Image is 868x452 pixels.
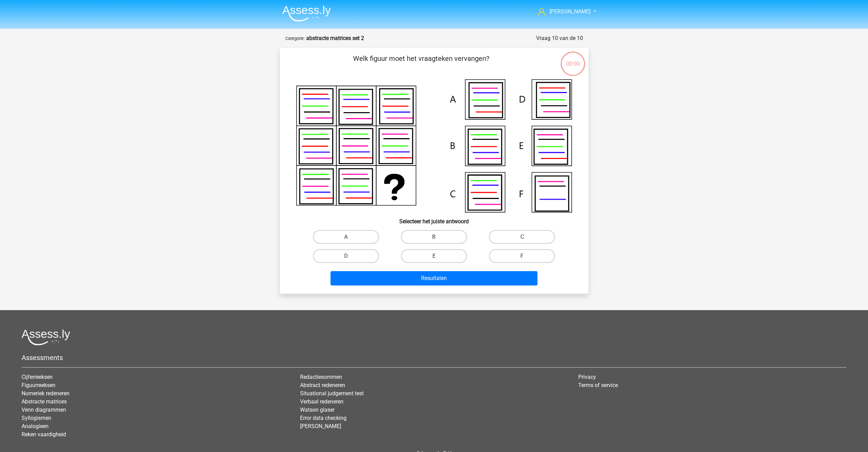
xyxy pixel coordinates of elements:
[536,34,583,42] div: Vraag 10 van de 10
[489,230,555,244] label: C
[22,354,846,362] h5: Assessments
[300,407,335,413] a: Watson glaser
[22,415,51,421] a: Syllogismen
[560,51,586,68] div: 00:00
[22,398,67,405] a: Abstracte matrices
[300,398,344,405] a: Verbaal redeneren
[578,382,618,388] a: Terms of service
[300,390,364,397] a: Situational judgement test
[22,431,66,438] a: Reken vaardigheid
[578,374,596,380] a: Privacy
[549,8,591,15] span: [PERSON_NAME]
[22,423,49,429] a: Analogieen
[22,382,55,388] a: Figuurreeksen
[22,390,69,397] a: Numeriek redeneren
[285,36,305,41] small: Categorie:
[22,407,66,413] a: Venn diagrammen
[282,5,331,22] img: Assessly
[401,249,467,263] label: E
[22,374,53,380] a: Cijferreeksen
[300,415,347,421] a: Error data checking
[313,230,379,244] label: A
[401,230,467,244] label: B
[300,374,342,380] a: Redactiesommen
[489,249,555,263] label: F
[306,35,364,41] strong: abstracte matrices set 2
[313,249,379,263] label: D
[300,423,341,429] a: [PERSON_NAME]
[22,329,70,345] img: Assessly logo
[535,8,591,16] a: [PERSON_NAME]
[291,213,578,225] h6: Selecteer het juiste antwoord
[291,53,552,74] p: Welk figuur moet het vraagteken vervangen?
[331,271,537,285] button: Resultaten
[300,382,345,388] a: Abstract redeneren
